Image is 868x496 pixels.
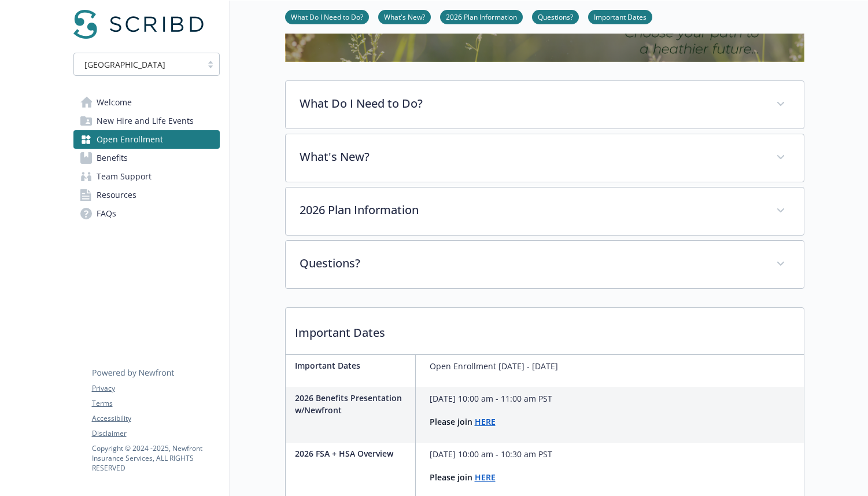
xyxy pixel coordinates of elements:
[430,359,558,373] p: Open Enrollment [DATE] - [DATE]
[430,392,552,406] p: [DATE] 10:00 am - 11:00 am PST
[430,472,472,483] strong: Please join
[97,93,132,112] span: Welcome
[73,204,220,223] a: FAQs
[295,447,411,460] p: 2026 FSA + HSA Overview
[92,398,219,409] a: Terms
[92,443,219,473] p: Copyright © 2024 - 2025 , Newfront Insurance Services, ALL RIGHTS RESERVED
[73,112,220,130] a: New Hire and Life Events
[475,472,496,483] a: HERE
[286,81,804,128] div: What Do I Need to Do?
[97,186,136,204] span: Resources
[295,359,411,372] p: Important Dates
[92,413,219,424] a: Accessibility
[295,392,411,416] p: 2026 Benefits Presentation w/Newfront
[97,112,194,130] span: New Hire and Life Events
[73,93,220,112] a: Welcome
[430,447,552,461] p: [DATE] 10:00 am - 10:30 am PST
[300,201,762,219] p: 2026 Plan Information
[92,428,219,439] a: Disclaimer
[97,204,116,223] span: FAQs
[286,308,804,351] p: Important Dates
[97,130,163,149] span: Open Enrollment
[532,11,579,22] a: Questions?
[440,11,523,22] a: 2026 Plan Information
[92,383,219,394] a: Privacy
[97,167,152,186] span: Team Support
[430,416,472,427] strong: Please join
[73,130,220,149] a: Open Enrollment
[73,186,220,204] a: Resources
[97,149,128,167] span: Benefits
[80,58,196,71] span: [GEOGRAPHIC_DATA]
[286,188,804,235] div: 2026 Plan Information
[300,95,762,112] p: What Do I Need to Do?
[285,11,369,22] a: What Do I Need to Do?
[300,255,762,272] p: Questions?
[475,416,496,427] a: HERE
[378,11,431,22] a: What's New?
[84,58,165,71] span: [GEOGRAPHIC_DATA]
[300,148,762,166] p: What's New?
[73,149,220,167] a: Benefits
[73,167,220,186] a: Team Support
[286,134,804,182] div: What's New?
[286,241,804,288] div: Questions?
[588,11,652,22] a: Important Dates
